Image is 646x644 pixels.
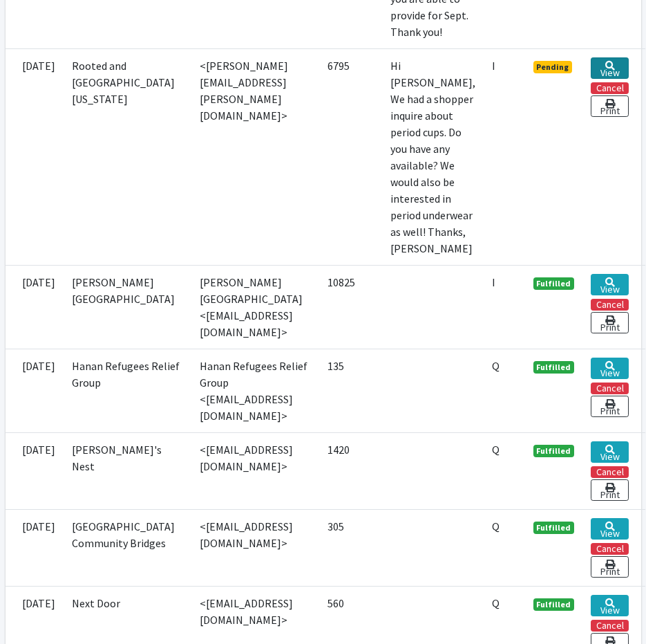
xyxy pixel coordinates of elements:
[319,265,382,349] td: 10825
[533,61,573,73] span: Pending
[591,556,629,578] a: Print
[591,82,629,94] button: Cancel
[591,312,629,333] a: Print
[533,361,575,374] span: Fulfilled
[6,432,64,509] td: [DATE]
[591,518,629,540] a: View
[319,509,382,586] td: 305
[64,432,191,509] td: [PERSON_NAME]'s Nest
[319,349,382,432] td: 135
[64,48,191,265] td: Rooted and [GEOGRAPHIC_DATA][US_STATE]
[191,349,319,432] td: Hanan Refugees Relief Group <[EMAIL_ADDRESS][DOMAIN_NAME]>
[191,265,319,349] td: [PERSON_NAME][GEOGRAPHIC_DATA] <[EMAIL_ADDRESS][DOMAIN_NAME]>
[191,509,319,586] td: <[EMAIL_ADDRESS][DOMAIN_NAME]>
[591,95,629,117] a: Print
[492,359,500,373] abbr: Quantity
[64,349,191,432] td: Hanan Refugees Relief Group
[591,620,629,632] button: Cancel
[591,57,629,79] a: View
[591,466,629,478] button: Cancel
[492,596,500,610] abbr: Quantity
[492,275,495,289] abbr: Individual
[591,479,629,501] a: Print
[591,299,629,311] button: Cancel
[6,349,64,432] td: [DATE]
[319,48,382,265] td: 6795
[64,509,191,586] td: [GEOGRAPHIC_DATA] Community Bridges
[191,432,319,509] td: <[EMAIL_ADDRESS][DOMAIN_NAME]>
[319,432,382,509] td: 1420
[6,265,64,349] td: [DATE]
[591,441,629,463] a: View
[591,595,629,616] a: View
[591,543,629,555] button: Cancel
[533,598,575,611] span: Fulfilled
[64,265,191,349] td: [PERSON_NAME][GEOGRAPHIC_DATA]
[492,443,500,457] abbr: Quantity
[382,48,484,265] td: Hi [PERSON_NAME], We had a shopper inquire about period cups. Do you have any available? We would...
[591,358,629,379] a: View
[492,59,495,73] abbr: Individual
[591,396,629,417] a: Print
[6,509,64,586] td: [DATE]
[492,519,500,533] abbr: Quantity
[533,277,575,290] span: Fulfilled
[533,522,575,534] span: Fulfilled
[6,48,64,265] td: [DATE]
[533,445,575,457] span: Fulfilled
[191,48,319,265] td: <[PERSON_NAME][EMAIL_ADDRESS][PERSON_NAME][DOMAIN_NAME]>
[591,383,629,394] button: Cancel
[591,274,629,295] a: View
